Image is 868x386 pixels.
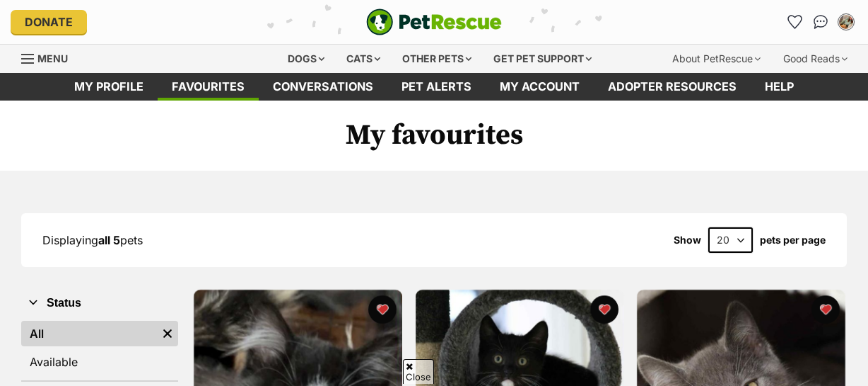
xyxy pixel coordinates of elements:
[366,8,502,35] img: logo-e224e6f780fb5917bec1dbf3a21bbac754714ae5b6737aabdf751b685950b380.svg
[42,233,143,247] span: Displaying pets
[158,73,259,101] a: Favourites
[486,73,594,101] a: My account
[21,318,178,380] div: Status
[835,11,857,33] button: My account
[21,349,178,375] a: Available
[392,45,481,73] div: Other pets
[784,11,857,33] ul: Account quick links
[21,321,157,346] a: All
[278,45,334,73] div: Dogs
[594,73,751,101] a: Adopter resources
[11,10,87,34] a: Donate
[839,15,853,29] img: Fiona Shadforth profile pic
[809,11,832,33] a: Conversations
[590,295,618,324] button: favourite
[387,73,486,101] a: Pet alerts
[674,234,701,246] span: Show
[366,8,502,35] a: PetRescue
[98,233,120,247] strong: all 5
[259,73,387,101] a: conversations
[21,45,78,70] a: Menu
[811,295,840,324] button: favourite
[60,73,158,101] a: My profile
[336,45,390,73] div: Cats
[157,321,178,346] a: Remove filter
[368,295,397,324] button: favourite
[814,15,828,29] img: chat-41dd97257d64d25036548639549fe6c8038ab92f7586957e7f3b1b290dea8141.svg
[751,73,808,101] a: Help
[37,52,68,64] span: Menu
[784,11,807,33] a: Favourites
[403,359,434,384] span: Close
[662,45,770,73] div: About PetRescue
[760,234,826,246] label: pets per page
[483,45,602,73] div: Get pet support
[773,45,857,73] div: Good Reads
[21,294,178,312] button: Status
